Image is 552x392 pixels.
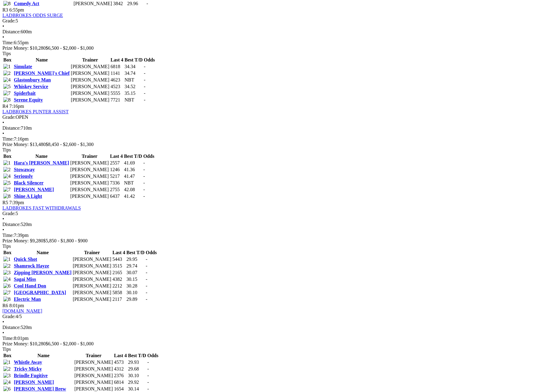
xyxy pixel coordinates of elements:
[147,373,149,378] span: -
[143,180,145,185] span: -
[146,290,147,295] span: -
[2,13,63,18] a: LADBROKES ODDS SURGE
[2,136,550,142] div: 7:16pm
[72,256,111,262] td: [PERSON_NAME]
[110,84,123,90] td: 4523
[2,142,550,147] div: Prize Money: $13,480
[3,57,11,62] span: Box
[14,380,54,385] a: [PERSON_NAME]
[46,142,94,147] span: $8,450 - $2,600 - $1,300
[14,277,36,282] a: Sagai Miss
[146,1,148,6] span: -
[112,250,126,256] th: Last 4
[2,115,16,120] span: Grade:
[2,7,8,12] span: R3
[144,97,145,102] span: -
[74,359,113,365] td: [PERSON_NAME]
[72,263,111,269] td: [PERSON_NAME]
[14,263,49,268] a: Shamrock Hayze
[2,125,550,131] div: 710m
[112,263,126,269] td: 3515
[143,57,155,63] th: Odds
[3,297,11,302] img: 8
[71,57,110,63] th: Trainer
[70,193,109,199] td: [PERSON_NAME]
[14,283,46,288] a: Cool Hand Don
[2,40,14,45] span: Time:
[110,167,123,173] td: 1246
[2,303,8,308] span: R6
[3,71,11,76] img: 2
[2,341,550,347] div: Prize Money: $10,280
[3,277,11,282] img: 4
[2,40,550,45] div: 6:55pm
[74,386,113,392] td: [PERSON_NAME]
[14,366,42,371] a: Tricky Micky
[72,276,111,282] td: [PERSON_NAME]
[126,296,145,302] td: 29.89
[2,319,4,324] span: •
[2,244,11,249] span: Tips
[3,366,11,372] img: 2
[114,373,127,379] td: 2376
[112,276,126,282] td: 4382
[3,373,11,378] img: 3
[14,167,35,172] a: Stowaway
[2,131,4,136] span: •
[145,250,157,256] th: Odds
[14,386,66,391] a: [PERSON_NAME] Brew
[2,314,550,319] div: 4/5
[143,167,145,172] span: -
[74,373,113,379] td: [PERSON_NAME]
[14,174,33,179] a: Seriously
[2,136,14,141] span: Time:
[110,180,123,186] td: 7336
[124,187,143,193] td: 42.08
[147,380,149,385] span: -
[3,1,11,6] img: 8
[71,97,110,103] td: [PERSON_NAME]
[110,173,123,179] td: 5217
[114,386,127,392] td: 1654
[126,270,145,276] td: 30.07
[3,270,11,275] img: 3
[2,222,21,227] span: Distance:
[72,270,111,276] td: [PERSON_NAME]
[114,379,127,385] td: 6814
[14,250,72,256] th: Name
[74,379,113,385] td: [PERSON_NAME]
[73,1,112,7] td: [PERSON_NAME]
[3,77,11,83] img: 4
[2,308,42,314] a: [DOMAIN_NAME]
[147,353,159,359] th: Odds
[70,160,109,166] td: [PERSON_NAME]
[144,77,145,82] span: -
[3,187,11,192] img: 7
[126,283,145,289] td: 30.28
[124,167,143,173] td: 41.36
[72,296,111,302] td: [PERSON_NAME]
[2,227,4,232] span: •
[3,194,11,199] img: 8
[2,115,550,120] div: OPEN
[2,216,4,221] span: •
[71,84,110,90] td: [PERSON_NAME]
[128,359,146,365] td: 29.93
[128,366,146,372] td: 29.68
[2,109,69,114] a: LADBROKES PUNTER ASSIST
[124,173,143,179] td: 41.47
[14,194,42,199] a: Shine A Light
[71,77,110,83] td: [PERSON_NAME]
[2,314,16,319] span: Grade:
[46,45,94,51] span: $6,500 - $2,000 - $1,000
[146,283,147,288] span: -
[2,104,8,109] span: R4
[110,64,123,70] td: 6818
[2,18,16,23] span: Grade:
[110,77,123,83] td: 4623
[2,347,11,352] span: Tips
[14,257,37,262] a: Quick Shot
[74,353,113,359] th: Trainer
[113,1,126,7] td: 3842
[124,84,143,90] td: 34.52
